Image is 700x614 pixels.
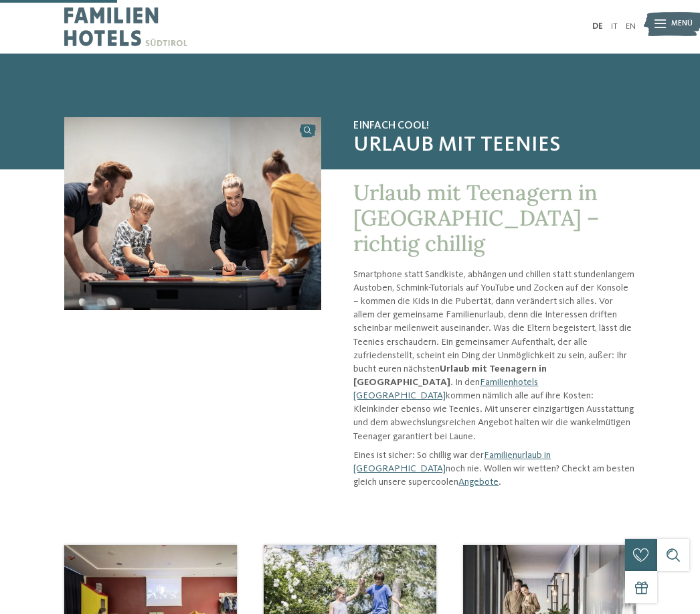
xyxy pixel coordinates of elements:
span: Einfach cool! [353,120,636,133]
img: Urlaub mit Teenagern in Südtirol geplant? [64,117,321,310]
span: Urlaub mit Teenagern in [GEOGRAPHIC_DATA] – richtig chillig [353,179,600,258]
a: Familienurlaub in [GEOGRAPHIC_DATA] [353,451,551,473]
strong: Urlaub mit Teenagern in [GEOGRAPHIC_DATA] [353,364,547,387]
span: Urlaub mit Teenies [353,133,636,158]
span: Menü [671,19,693,29]
p: Eines ist sicher: So chillig war der noch nie. Wollen wir wetten? Checkt am besten gleich unsere ... [353,449,636,489]
a: Angebote [458,477,499,487]
a: DE [592,22,603,31]
a: IT [611,22,618,31]
a: EN [626,22,636,31]
p: Smartphone statt Sandkiste, abhängen und chillen statt stundenlangem Austoben, Schmink-Tutorials ... [353,268,636,443]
